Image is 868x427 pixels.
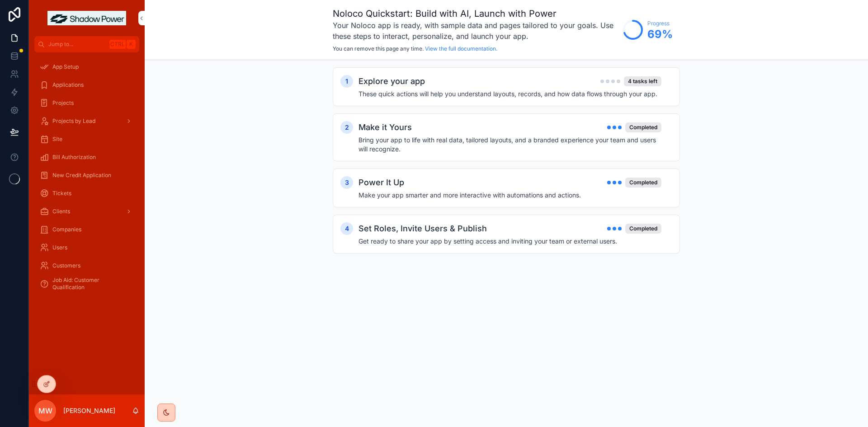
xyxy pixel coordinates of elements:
[52,136,62,143] span: Site
[52,262,80,269] span: Customers
[34,203,139,220] a: Clients
[38,405,52,416] span: MW
[52,117,95,125] span: Projects by Lead
[52,99,74,107] span: Projects
[34,77,139,93] a: Applications
[52,81,84,89] span: Applications
[34,221,139,238] a: Companies
[109,40,126,49] span: Ctrl
[52,190,71,197] span: Tickets
[647,27,673,42] span: 69 %
[647,20,673,27] span: Progress
[34,276,139,292] a: Job Aid: Customer Qualification
[333,7,618,20] h1: Noloco Quickstart: Build with AI, Launch with Power
[34,167,139,183] a: New Credit Application
[34,258,139,274] a: Customers
[34,95,139,111] a: Projects
[34,36,139,52] button: Jump to...CtrlK
[127,41,135,48] span: K
[34,185,139,202] a: Tickets
[29,52,145,304] div: scrollable content
[52,244,67,251] span: Users
[425,45,497,52] a: View the full documentation.
[34,239,139,256] a: Users
[34,131,139,147] a: Site
[47,11,126,25] img: App logo
[333,20,618,42] h3: Your Noloco app is ready, with sample data and pages tailored to your goals. Use these steps to i...
[34,113,139,129] a: Projects by Lead
[52,208,70,215] span: Clients
[52,226,81,233] span: Companies
[52,172,111,179] span: New Credit Application
[34,59,139,75] a: App Setup
[52,277,130,291] span: Job Aid: Customer Qualification
[63,406,115,415] p: [PERSON_NAME]
[48,41,106,48] span: Jump to...
[333,45,424,52] span: You can remove this page any time.
[52,154,96,161] span: Bill Authorization
[34,149,139,165] a: Bill Authorization
[52,63,79,70] span: App Setup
